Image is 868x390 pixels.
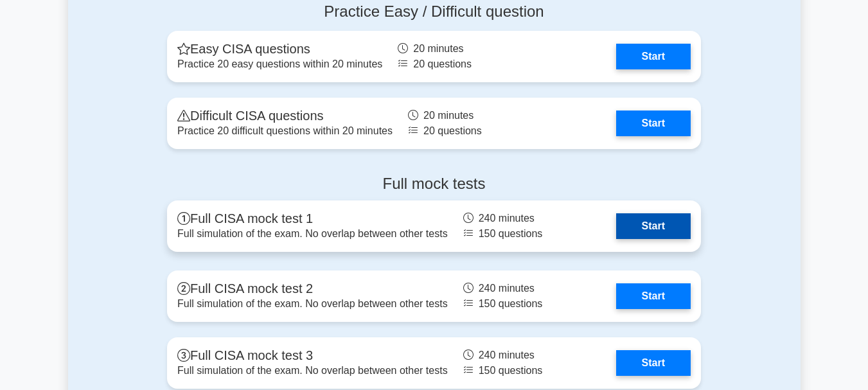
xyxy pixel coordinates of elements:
a: Start [616,350,691,376]
h4: Practice Easy / Difficult question [167,3,701,21]
a: Start [616,213,691,239]
a: Start [616,283,691,309]
a: Start [616,44,691,69]
a: Start [616,111,691,136]
h4: Full mock tests [167,175,701,193]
